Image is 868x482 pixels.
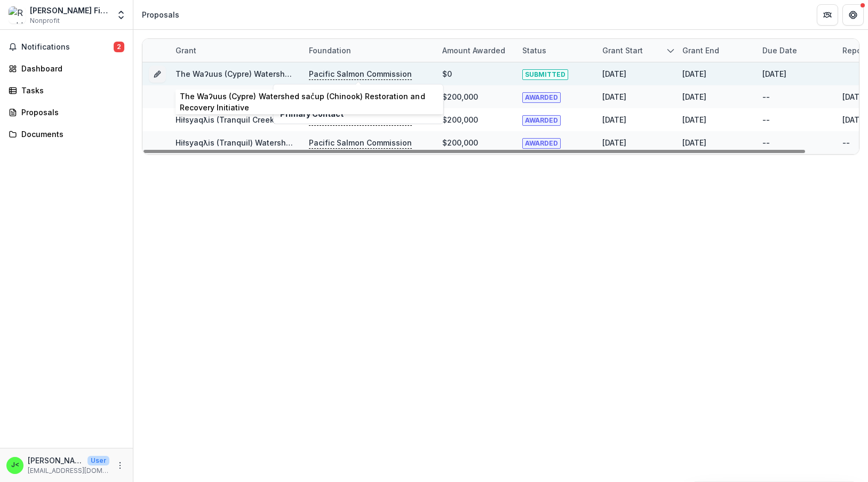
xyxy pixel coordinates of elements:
[817,4,838,26] button: Partners
[30,5,109,16] div: [PERSON_NAME] Fish Restoration Society
[302,45,357,56] div: Foundation
[442,114,478,125] div: $200,000
[516,39,596,62] div: Status
[602,137,626,148] div: [DATE]
[682,68,706,79] div: [DATE]
[176,138,362,147] a: Hiłsyaqƛis (Tranquil) Watershed Restoration 2023
[436,45,512,56] div: Amount awarded
[302,39,436,62] div: Foundation
[756,39,836,62] div: Due Date
[442,137,478,148] div: $200,000
[309,68,412,80] p: Pacific Salmon Commission
[21,107,120,118] div: Proposals
[762,68,786,79] div: [DATE]
[682,137,706,148] div: [DATE]
[682,114,706,125] div: [DATE]
[842,92,866,101] a: [DATE]
[280,108,437,119] p: Primary Contact
[602,68,626,79] div: [DATE]
[176,69,491,78] a: The Waʔuus (Cypre) Watershed sac̓up (Chinook) Restoration and Recovery Initiative
[666,46,675,55] svg: sorted descending
[522,115,561,126] span: AWARDED
[21,85,120,96] div: Tasks
[516,45,553,56] div: Status
[28,466,109,476] p: [EMAIL_ADDRESS][DOMAIN_NAME]
[4,38,129,55] button: Notifications2
[522,69,568,80] span: SUBMITTED
[30,16,60,26] span: Nonprofit
[762,114,770,125] div: --
[21,63,120,74] div: Dashboard
[426,87,439,100] button: Close
[114,42,124,52] span: 2
[596,45,649,56] div: Grant start
[28,455,83,466] p: [PERSON_NAME] <[EMAIL_ADDRESS][DOMAIN_NAME]>
[149,66,166,83] button: Grant 9fb68c04-b62b-4c5c-addd-a40ca3bd4ef1
[522,92,561,103] span: AWARDED
[442,68,452,79] div: $0
[138,7,184,22] nav: breadcrumb
[596,39,676,62] div: Grant start
[169,45,203,56] div: Grant
[602,114,626,125] div: [DATE]
[114,4,129,26] button: Open entity switcher
[676,45,726,56] div: Grant end
[9,6,26,23] img: Redd Fish Restoration Society
[436,39,516,62] div: Amount awarded
[842,138,850,147] a: --
[682,91,706,102] div: [DATE]
[114,459,126,472] button: More
[756,45,803,56] div: Due Date
[87,456,109,465] p: User
[280,89,437,99] h2: Pacific Salmon Commission
[762,137,770,148] div: --
[602,91,626,102] div: [DATE]
[4,82,129,99] a: Tasks
[4,60,129,77] a: Dashboard
[676,39,756,62] div: Grant end
[169,39,302,62] div: Grant
[842,115,866,124] a: [DATE]
[11,462,19,469] div: Jen Dart <info@reddfish.org>
[522,138,561,149] span: AWARDED
[21,43,114,52] span: Notifications
[4,103,129,121] a: Proposals
[176,115,473,124] a: Hiłsyaqƛis (Tranquil Creek) Estuary Restoration and Habitat Assessment (2024)
[21,128,120,140] div: Documents
[309,137,412,149] p: Pacific Salmon Commission
[442,91,478,102] div: $200,000
[842,4,864,26] button: Get Help
[4,125,129,143] a: Documents
[176,92,492,101] a: hiłsyaqƛis (Tranquil) Watershed sac̓up (Chinook) Restoration and Recovery Initiative
[142,9,179,20] div: Proposals
[762,91,770,102] div: --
